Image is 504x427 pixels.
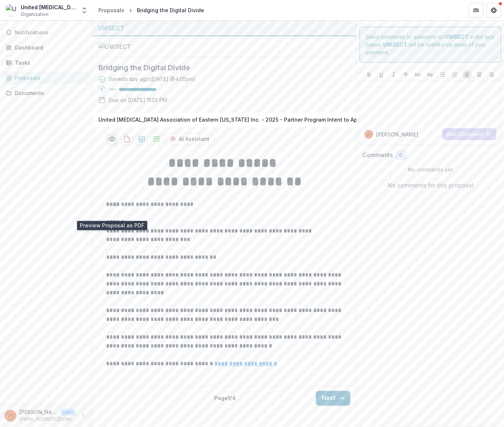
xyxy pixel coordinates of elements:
p: Due on [DATE] 11:59 PM [109,96,167,104]
p: [EMAIL_ADDRESS][DOMAIN_NAME] [19,416,76,423]
div: Tasks [15,59,83,67]
a: Proposals [95,5,127,16]
p: [PERSON_NAME] [376,131,418,138]
span: 0 [399,152,402,159]
img: UWSECT [98,42,172,51]
div: Send comments or questions to in the box below. will be notified via email of your comment. [359,27,501,62]
button: Bullet List [438,70,447,79]
nav: breadcrumb [95,5,207,16]
p: [PERSON_NAME] <[EMAIL_ADDRESS][DOMAIN_NAME]> <[EMAIL_ADDRESS][DOMAIN_NAME]> [19,408,58,416]
h2: Bridging the Digital Divide [98,63,338,72]
button: Get Help [486,3,501,18]
div: Bridging the Digital Divide [137,6,204,14]
span: Notifications [15,30,86,36]
button: Open entity switcher [79,3,89,18]
a: Proposals [3,72,89,84]
p: 100 % [109,87,116,92]
span: Organization [21,11,48,18]
p: User [61,409,76,416]
button: More [79,411,88,420]
button: download-proposal [150,133,162,145]
button: Ordered List [450,70,459,79]
p: No comments for this proposal [388,181,473,190]
button: Align Right [487,70,496,79]
div: Joanna Marrero <grants@ucpect.org> <grants@ucpect.org> [8,413,13,418]
a: Dashboard [3,41,89,54]
button: Underline [377,70,386,79]
button: Italicize [389,70,398,79]
div: Proposals [98,6,124,14]
p: No comments yet [362,166,498,173]
div: United [MEDICAL_DATA] Association of Eastern [US_STATE] Inc. [21,3,76,11]
button: Add Comment [442,128,496,140]
div: UWSECT [98,24,350,33]
button: Preview af7e7555-90db-4def-85fe-3000f005f064-1.pdf [106,133,118,145]
button: download-proposal [121,133,133,145]
button: Align Center [475,70,484,79]
button: Strike [401,70,410,79]
button: download-proposal [136,133,148,145]
div: Proposals [15,74,83,82]
img: United Cerebral Palsy Association of Eastern Connecticut Inc. [6,4,18,16]
p: United [MEDICAL_DATA] Association of Eastern [US_STATE] Inc. - 2025 - Partner Program Intent to A... [98,116,365,123]
button: Next [316,391,350,406]
div: Saved a day ago ( [DATE] @ 4:05pm ) [109,75,196,83]
div: Documents [15,89,83,97]
button: Notifications [3,27,89,38]
button: Align Left [463,70,471,79]
button: AI Assistant [165,133,214,145]
div: Dashboard [15,44,83,51]
button: Bold [365,70,373,79]
button: Heading 2 [426,70,434,79]
a: Tasks [3,57,89,69]
h2: Comments [362,152,393,159]
strong: UWSECT [444,34,469,40]
button: Partners [469,3,483,18]
p: Page 1 / 4 [214,394,236,402]
strong: UWSECT [383,41,407,48]
a: Documents [3,87,89,99]
button: Heading 1 [413,70,422,79]
div: Joanna Marrero <grants@ucpect.org> <grants@ucpect.org> [366,132,371,136]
